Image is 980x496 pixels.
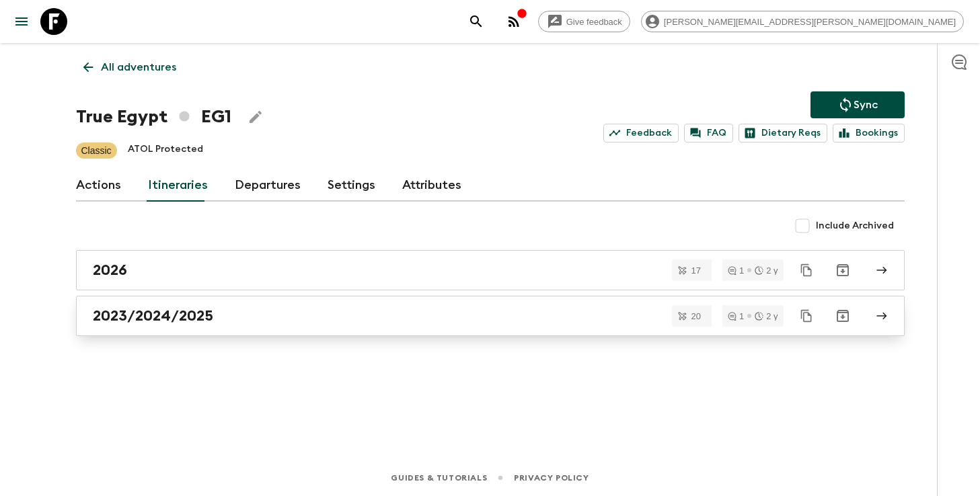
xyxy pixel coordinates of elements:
a: Attributes [402,169,461,202]
p: ATOL Protected [128,142,203,159]
div: 1 [728,266,744,275]
a: All adventures [76,54,184,81]
button: menu [8,8,35,35]
span: Give feedback [559,17,630,27]
a: Settings [328,169,375,202]
a: Bookings [833,124,905,142]
button: Archive [829,302,856,329]
p: Classic [81,144,112,157]
a: Give feedback [538,11,630,32]
div: 1 [728,312,744,321]
a: Privacy Policy [514,470,589,485]
a: 2026 [76,250,905,290]
h2: 2026 [93,261,127,279]
button: Duplicate [794,258,819,282]
button: Edit Adventure Title [242,104,269,130]
a: Actions [76,169,121,202]
p: All adventures [101,59,176,75]
button: Duplicate [794,304,819,328]
button: Sync adventure departures to the booking engine [811,91,905,118]
a: Guides & Tutorials [391,470,487,485]
a: Dietary Reqs [739,124,827,142]
a: Departures [235,169,301,202]
div: [PERSON_NAME][EMAIL_ADDRESS][PERSON_NAME][DOMAIN_NAME] [641,11,964,32]
h2: 2023/2024/2025 [93,307,213,325]
span: Include Archived [816,219,894,233]
button: Archive [829,257,856,284]
p: Sync [854,97,878,113]
a: FAQ [684,124,733,142]
a: Itineraries [148,169,208,202]
a: Feedback [603,124,679,142]
span: 20 [683,312,708,321]
button: search adventures [463,8,490,35]
h1: True Egypt EG1 [76,104,231,130]
span: 17 [683,266,708,275]
div: 2 y [755,312,778,321]
a: 2023/2024/2025 [76,296,905,336]
span: [PERSON_NAME][EMAIL_ADDRESS][PERSON_NAME][DOMAIN_NAME] [656,17,963,27]
div: 2 y [755,266,778,275]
